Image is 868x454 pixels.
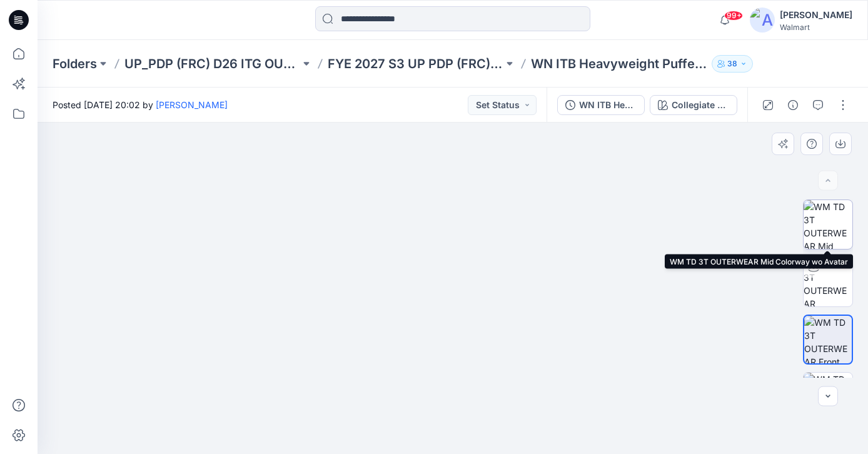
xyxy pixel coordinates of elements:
[672,98,729,112] div: Collegiate Green 1
[650,95,737,115] button: Collegiate Green 1
[531,55,707,73] p: WN ITB Heavyweight Puffer Straight 0929
[328,55,503,73] a: FYE 2027 S3 UP PDP (FRC) D26 Baby & Toddler Girl Outerwear - Ozark Trail
[579,98,637,112] div: WN ITB Heavyweight Puffer Straight Spikes 0917
[124,55,300,73] a: UP_PDP (FRC) D26 ITG OUTERWEAR
[53,55,97,73] a: Folders
[783,95,803,115] button: Details
[53,98,228,111] span: Posted [DATE] 20:02 by
[712,55,753,73] button: 38
[780,23,852,32] div: Walmart
[156,99,228,110] a: [PERSON_NAME]
[724,11,743,21] span: 99+
[804,258,852,306] img: WM TD 3T OUTERWEAR Turntable with Avatar
[750,8,775,33] img: avatar
[557,95,645,115] button: WN ITB Heavyweight Puffer Straight Spikes 0917
[804,373,852,421] img: WM TD 3T OUTERWEAR Back wo Avatar
[780,8,852,23] div: [PERSON_NAME]
[727,57,737,71] p: 38
[804,316,852,363] img: WM TD 3T OUTERWEAR Front wo Avatar
[804,200,852,249] img: WM TD 3T OUTERWEAR Mid Colorway wo Avatar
